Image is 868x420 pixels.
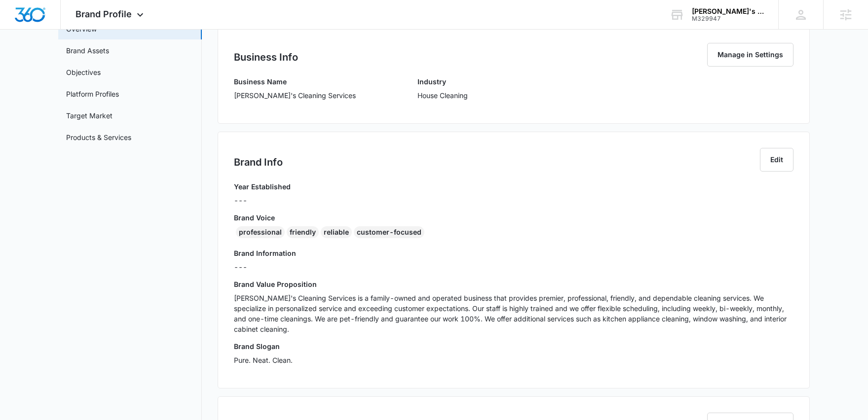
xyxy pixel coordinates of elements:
[234,262,793,272] p: ---
[234,212,793,223] h3: Brand Voice
[66,89,119,99] a: Platform Profiles
[16,26,24,34] img: website_grey.svg
[321,226,352,238] div: reliable
[234,181,291,192] h3: Year Established
[234,155,283,170] h2: Brand Info
[707,43,793,67] button: Manage in Settings
[234,341,793,351] h3: Brand Slogan
[287,226,319,238] div: friendly
[66,67,101,77] a: Objectives
[234,248,793,258] h3: Brand Information
[234,76,356,87] h3: Business Name
[234,50,298,65] h2: Business Info
[234,195,291,206] p: ---
[109,58,166,65] div: Keywords by Traffic
[66,132,131,142] a: Products & Services
[234,293,793,334] p: [PERSON_NAME]'s Cleaning Services is a family-owned and operated business that provides premier, ...
[38,58,88,65] div: Domain Overview
[236,226,285,238] div: professional
[26,26,109,34] div: Domain: [DOMAIN_NAME]
[66,110,113,121] a: Target Market
[28,16,48,24] div: v 4.0.25
[234,355,793,365] p: Pure. Neat. Clean.
[417,76,468,87] h3: Industry
[234,90,356,101] p: [PERSON_NAME]'s Cleaning Services
[66,24,97,34] a: Overview
[692,15,764,22] div: account id
[66,45,109,56] a: Brand Assets
[16,16,24,24] img: logo_orange.svg
[27,57,35,65] img: tab_domain_overview_orange.svg
[98,57,106,65] img: tab_keywords_by_traffic_grey.svg
[234,279,793,289] h3: Brand Value Proposition
[354,226,424,238] div: customer-focused
[75,9,132,19] span: Brand Profile
[692,7,764,15] div: account name
[760,148,793,172] button: Edit
[417,90,468,101] p: House Cleaning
